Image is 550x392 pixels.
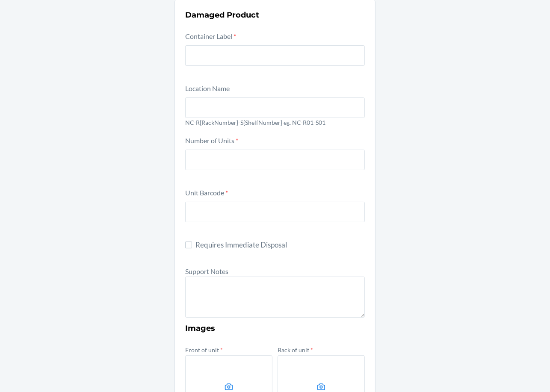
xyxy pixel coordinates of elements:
label: Unit Barcode [185,189,228,197]
p: NC-R{RackNumber}-S{ShelfNumber} eg. NC-R01-S01 [185,118,365,127]
label: Support Notes [185,267,228,275]
label: Container Label [185,32,236,40]
h3: Images [185,323,365,334]
span: Requires Immediate Disposal [195,239,365,251]
h2: Damaged Product [185,9,365,21]
label: Number of Units [185,136,238,144]
label: Back of unit [278,346,313,354]
label: Front of unit [185,346,223,354]
label: Location Name [185,84,230,92]
input: Requires Immediate Disposal [185,242,192,248]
